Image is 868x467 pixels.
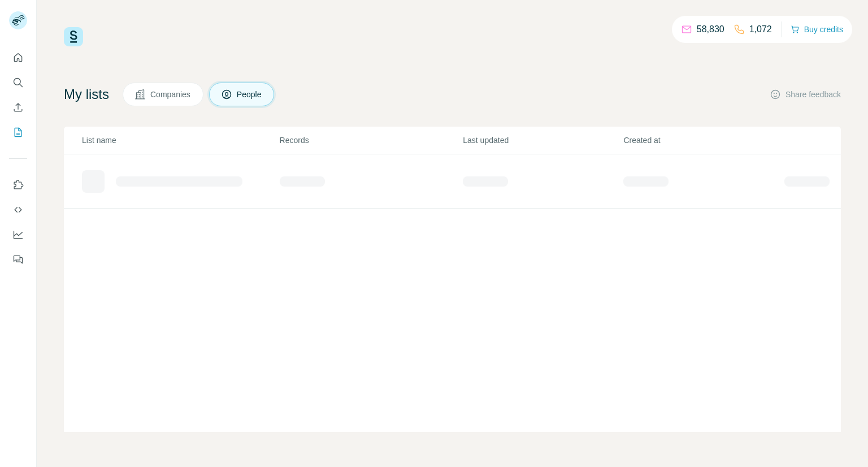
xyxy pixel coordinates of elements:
[237,89,263,100] span: People
[791,21,843,37] button: Buy credits
[623,135,783,146] p: Created at
[150,89,192,100] span: Companies
[82,135,279,146] p: List name
[9,224,27,245] button: Dashboard
[9,122,27,142] button: My lists
[9,97,27,118] button: Enrich CSV
[770,89,841,100] button: Share feedback
[9,47,27,68] button: Quick start
[280,135,462,146] p: Records
[9,175,27,195] button: Use Surfe on LinkedIn
[697,23,724,36] p: 58,830
[9,200,27,220] button: Use Surfe API
[64,85,109,103] h4: My lists
[463,135,622,146] p: Last updated
[64,27,83,46] img: Surfe Logo
[9,72,27,93] button: Search
[9,249,27,270] button: Feedback
[749,23,772,36] p: 1,072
